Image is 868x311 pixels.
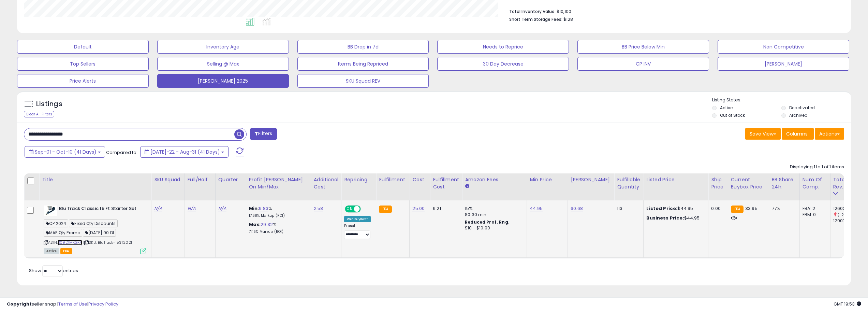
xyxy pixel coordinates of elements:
span: 33.95 [745,205,757,212]
p: Listing States: [712,97,851,103]
a: 60.68 [571,205,583,212]
a: 29.32 [261,221,273,228]
span: Sep-01 - Oct-10 (41 Days) [35,149,97,155]
button: Price Alerts [17,74,149,88]
b: Blu Track Classic 15 Ft Starter Set [59,206,142,214]
a: 25.00 [412,205,425,212]
b: Reduced Prof. Rng. [465,219,510,225]
button: Items Being Repriced [297,57,429,71]
b: Listed Price: [646,205,677,212]
div: Ship Price [711,176,725,190]
div: 12907.59 [833,218,861,224]
div: FBM: 0 [803,212,825,218]
p: 71.16% Markup (ROI) [249,229,306,234]
div: Repricing [344,176,373,183]
div: 12603 [833,206,861,212]
a: N/A [218,205,226,212]
button: 30 Day Decrease [437,57,569,71]
label: Archived [789,112,808,118]
button: BB Price Below Min [577,40,709,54]
div: Clear All Filters [24,111,54,117]
b: Total Inventory Value: [509,9,556,14]
div: Total Rev. [833,176,858,190]
div: % [249,222,306,234]
strong: Copyright [7,301,32,307]
button: Selling @ Max [157,57,289,71]
div: Fulfillable Quantity [617,176,641,190]
button: Actions [815,128,844,140]
div: FBA: 2 [803,206,825,212]
div: $44.95 [646,215,703,221]
h5: Listings [36,99,62,109]
span: $128 [563,16,573,23]
a: N/A [188,205,196,212]
div: 113 [617,206,638,212]
b: Short Term Storage Fees: [509,16,562,22]
div: Fulfillment [379,176,407,183]
b: Business Price: [646,215,684,221]
div: Min Price [530,176,565,183]
div: Win BuyBox * [344,216,371,222]
small: FBA [731,206,744,213]
a: 44.95 [530,205,543,212]
button: Sep-01 - Oct-10 (41 Days) [25,146,105,158]
span: FBA [60,248,72,254]
a: 2.58 [314,205,323,212]
span: Show: entries [29,267,78,274]
label: Out of Stock [720,112,745,118]
div: Additional Cost [314,176,339,190]
a: B09D1MKGXV [58,240,82,245]
div: Title [42,176,148,183]
div: Cost [412,176,427,183]
a: 9.83 [259,205,268,212]
span: MAP Qty Promo [44,229,82,237]
div: 0.00 [711,206,722,212]
p: 17.68% Markup (ROI) [249,213,306,218]
button: [PERSON_NAME] 2025 [157,74,289,88]
div: 6.21 [433,206,457,212]
button: Save View [745,128,781,140]
div: Preset: [344,224,371,239]
div: Num of Comp. [803,176,827,190]
span: ON [345,206,354,212]
div: Profit [PERSON_NAME] on Min/Max [249,176,308,190]
li: $10,100 [509,7,839,15]
img: 317fRuC5-XL._SL40_.jpg [44,206,57,216]
button: Top Sellers [17,57,149,71]
th: CSV column name: cust_attr_10_Quarter [215,173,246,200]
div: $0.30 min [465,212,521,218]
div: Fulfillment Cost [433,176,459,190]
button: Columns [782,128,814,140]
button: SKU Squad REV [297,74,429,88]
span: Compared to: [106,149,137,156]
span: 2025-10-10 19:53 GMT [834,301,861,307]
div: seller snap | | [7,301,118,308]
div: 15% [465,206,521,212]
div: 77% [772,206,794,212]
button: Needs to Reprice [437,40,569,54]
a: Terms of Use [58,301,87,307]
div: $10 - $10.90 [465,225,521,231]
button: CP INV [577,57,709,71]
small: Amazon Fees. [465,183,469,189]
span: All listings currently available for purchase on Amazon [44,248,59,254]
button: [DATE]-22 - Aug-31 (41 Days) [140,146,229,158]
span: [DATE]-22 - Aug-31 (41 Days) [150,149,220,155]
span: CP 2024 [44,220,68,227]
div: $44.95 [646,206,703,212]
div: Displaying 1 to 1 of 1 items [790,164,844,170]
div: % [249,206,306,218]
small: (-2.36%) [838,212,855,217]
div: Current Buybox Price [731,176,766,190]
div: SKU Squad [154,176,182,183]
span: | SKU: BluTrack-15ST2021 [83,240,132,245]
span: Columns [786,130,808,137]
div: Amazon Fees [465,176,524,183]
div: BB Share 24h. [772,176,797,190]
div: Quarter [218,176,243,183]
th: The percentage added to the cost of goods (COGS) that forms the calculator for Min & Max prices. [246,173,311,200]
button: Inventory Age [157,40,289,54]
div: ASIN: [44,206,146,253]
div: Full/Half [188,176,212,183]
div: [PERSON_NAME] [571,176,611,183]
